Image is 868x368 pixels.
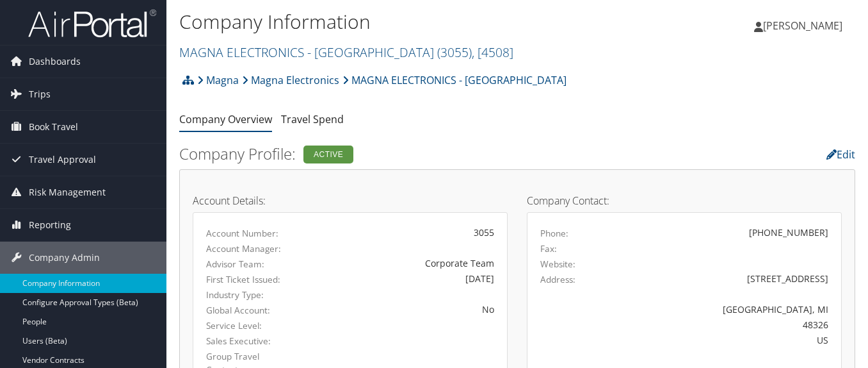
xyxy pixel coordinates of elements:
span: , [ 4508 ] [472,44,513,61]
a: MAGNA ELECTRONICS - [GEOGRAPHIC_DATA] [179,44,513,61]
label: Website: [540,258,575,271]
div: [DATE] [309,272,494,285]
label: Phone: [540,227,568,240]
a: Company Overview [179,112,272,126]
span: Travel Approval [29,144,96,176]
div: Active [303,146,353,163]
span: [PERSON_NAME] [763,19,842,33]
span: Trips [29,78,51,110]
h4: Account Details: [193,196,508,206]
a: Travel Spend [281,112,344,126]
div: [STREET_ADDRESS] [617,272,828,285]
span: Reporting [29,209,71,241]
span: Book Travel [29,111,78,143]
img: airportal-logo.png [28,8,156,38]
h4: Company Contact: [527,196,842,206]
span: Dashboards [29,46,81,78]
label: Global Account: [206,304,289,317]
div: US [617,333,828,347]
div: [PHONE_NUMBER] [749,226,828,239]
label: First Ticket Issued: [206,273,289,286]
span: Company Admin [29,242,100,274]
div: [GEOGRAPHIC_DATA], MI [617,303,828,316]
label: Advisor Team: [206,258,289,271]
div: 48326 [617,318,828,331]
a: MAGNA ELECTRONICS - [GEOGRAPHIC_DATA] [342,67,567,93]
a: [PERSON_NAME] [754,6,855,45]
label: Account Number: [206,227,289,240]
h2: Company Profile: [179,143,623,165]
h1: Company Information [179,8,630,35]
label: Industry Type: [206,289,289,301]
a: Magna [197,67,239,93]
label: Sales Executive: [206,335,289,347]
label: Service Level: [206,319,289,332]
label: Account Manager: [206,242,289,255]
label: Address: [540,273,575,286]
a: Edit [826,147,855,162]
a: Magna Electronics [242,67,339,93]
span: Risk Management [29,176,106,208]
div: 3055 [309,226,494,239]
label: Fax: [540,242,557,255]
div: Corporate Team [309,256,494,270]
span: ( 3055 ) [437,44,472,61]
div: No [309,303,494,316]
